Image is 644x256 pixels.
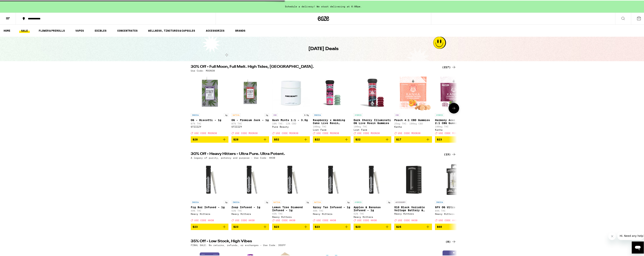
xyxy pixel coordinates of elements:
[231,125,269,127] div: STIIIZY
[191,160,228,198] img: Heavy Hitters - Fig Bar Infused - 1g
[394,136,432,142] button: Add to bag
[435,209,473,211] p: 89% THC
[272,122,310,124] p: 10% THC: 12% CBD
[355,137,361,140] span: $22
[204,28,226,32] a: ACCESSORIES
[272,223,310,229] button: Add to bag
[396,137,401,140] span: $17
[233,137,238,140] span: $28
[191,73,228,136] a: Open page for OG - Biscotti - 1g from STIIIZY
[394,113,400,116] p: CBD
[235,131,258,134] span: USE CODE MOON30
[231,205,269,208] p: Zoap Infused - 1g
[191,223,228,229] button: Add to bag
[191,212,228,215] div: Heavy Hitters
[446,239,456,243] a: (8)
[435,212,473,215] div: Heavy Hitters
[394,125,432,127] div: Kanha
[191,73,228,111] img: STIIIZY - OG - Biscotti - 1g
[354,113,363,116] p: HYBRID
[398,131,420,134] span: USE CODE MOON30
[231,118,269,121] p: OG - Premium Jack - 1g
[231,113,240,116] p: SATIVA
[231,73,269,111] img: STIIIZY - OG - Premium Jack - 1g
[2,3,27,6] span: Hi. Need any help?
[313,125,351,127] p: 100mg THC
[435,160,473,198] img: Heavy Hitters - SFV OG Ultra - 1g
[274,225,279,228] span: $23
[354,160,391,198] img: Heavy Hitters - Apples & Bananas Infused - 1g
[276,131,298,134] span: USE CODE MOON30
[354,223,391,229] button: Add to bag
[276,219,295,221] span: USE CODE HH30
[313,113,322,116] p: INDICA
[435,205,473,208] p: SFV OG Ultra - 1g
[435,136,473,142] button: Add to bag
[355,225,361,228] span: $23
[265,113,269,116] p: 1g
[231,122,269,124] p: 87% THC
[394,160,432,223] a: Open page for 510 Black Variable Voltage Battery & Charger from Heavy Hitters
[357,131,380,134] span: USE CODE MOON30
[435,128,473,130] div: Kanha
[272,160,310,198] img: Heavy Hitters - Lemon Tree Diamond Infused - 1g
[313,160,351,223] a: Open page for Spray Tan Infused - 1g from Heavy Hitters
[191,152,438,156] h2: 30% Off - Heavy Hitters - Ultra Pure. Ultra Potent.
[313,128,351,130] div: Lost Farm
[394,212,432,214] div: Heavy Hitters
[233,225,238,228] span: $23
[37,28,67,32] a: FLOWER & PREROLLS
[357,219,377,221] span: USE CODE HH30
[313,160,351,198] img: Heavy Hitters - Spray Tan Infused - 1g
[394,118,432,121] p: Peach 4:1 CBD Gummies
[272,118,310,121] p: Gush Mints 1:1 - 3.5g
[632,241,644,253] iframe: Button to launch messaging window
[442,64,456,69] div: (217)
[272,200,281,203] p: SATIVA
[316,219,336,221] span: USE CODE HH30
[191,122,228,124] p: 87% THC
[435,118,473,124] p: Harmony Acai Blueberry 2:1 CBG Gummies
[194,131,217,134] span: USE CODE MOON30
[435,223,473,229] button: Add to bag
[303,113,310,116] p: 3.5g
[313,200,322,203] p: SATIVA
[191,200,200,203] p: INDICA
[19,28,30,32] a: SALE
[191,209,228,211] p: 49% THC
[346,200,351,203] p: 1g
[354,205,391,211] p: Apples & Bananas Infused - 1g
[394,205,432,211] p: 510 Black Variable Voltage Battery & Charger
[437,225,442,228] span: $60
[394,73,432,136] a: Open page for Peach 4:1 CBD Gummies from Kanha
[354,200,363,203] p: HYBRID
[231,160,269,198] img: Heavy Hitters - Zoap Infused - 1g
[146,28,197,32] a: WELLNESS, TINCTURES & CAPSULES
[191,64,438,69] h2: 30% Off - Full Moon, Full Melt. High Tides, [GEOGRAPHIC_DATA].
[194,219,214,221] span: USE CODE HH30
[191,243,286,246] p: FINAL SALE: No returns, refunds, or exchanges - Use Code: 35OFF
[274,137,279,140] span: $52
[435,200,444,203] p: INDICA
[224,200,228,203] p: 1g
[394,122,432,124] p: 25mg THC: 100mg CBD
[313,136,351,142] button: Add to bag
[354,118,391,124] p: Dark Cherry Illuminati OG Live Rosin Gummies
[313,209,351,211] p: 40% THC
[608,232,616,239] iframe: Close message
[435,73,472,111] img: Kanha - Harmony Acai Blueberry 2:1 CBG Gummies
[193,137,198,140] span: $28
[272,160,310,223] a: Open page for Lemon Tree Diamond Infused - 1g from Heavy Hitters
[231,212,269,215] div: Heavy Hitters
[272,125,310,127] div: Pure Beauty
[191,160,228,223] a: Open page for Fig Bar Infused - 1g from Heavy Hitters
[231,160,269,223] a: Open page for Zoap Infused - 1g from Heavy Hitters
[354,212,391,214] p: 52% THC
[435,125,473,127] p: 100mg THC
[191,239,438,243] h2: 35% Off - Low Stock, High Vibes
[313,73,351,136] a: Open page for Raspberry x Wedding Cake Live Resin Gummies from Lost Farm
[233,28,247,32] a: BRANDS
[394,200,407,203] p: ACCESSORY
[313,223,351,229] button: Add to bag
[444,152,456,156] div: (13)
